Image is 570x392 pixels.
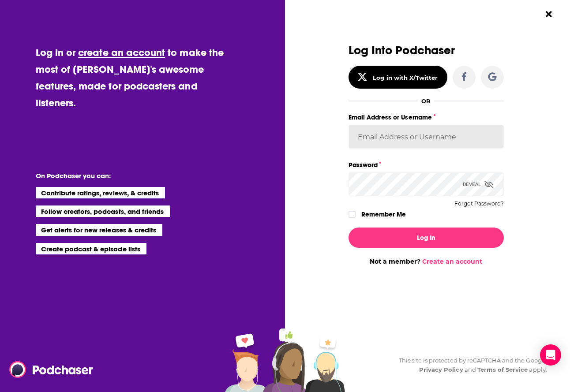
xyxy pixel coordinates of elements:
[463,172,493,196] div: Reveal
[78,46,165,59] a: create an account
[349,112,504,123] label: Email Address or Username
[349,258,504,265] div: Not a member?
[36,224,162,235] li: Get alerts for new releases & credits
[454,201,504,207] button: Forgot Password?
[349,44,504,57] h3: Log Into Podchaser
[36,187,165,198] li: Contribute ratings, reviews, & credits
[36,243,146,254] li: Create podcast & episode lists
[540,344,561,366] div: Open Intercom Messenger
[9,361,94,378] img: Podchaser - Follow, Share and Rate Podcasts
[419,366,463,373] a: Privacy Policy
[477,366,528,373] a: Terms of Service
[373,74,438,81] div: Log in with X/Twitter
[349,228,504,248] button: Log In
[349,159,504,171] label: Password
[540,6,557,22] button: Close Button
[361,209,406,220] label: Remember Me
[349,125,504,149] input: Email Address or Username
[392,356,547,374] div: This site is protected by reCAPTCHA and the Google and apply.
[349,66,447,89] button: Log in with X/Twitter
[9,361,87,378] a: Podchaser - Follow, Share and Rate Podcasts
[36,205,170,217] li: Follow creators, podcasts, and friends
[422,258,482,265] a: Create an account
[36,172,212,180] li: On Podchaser you can:
[421,97,431,105] div: OR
